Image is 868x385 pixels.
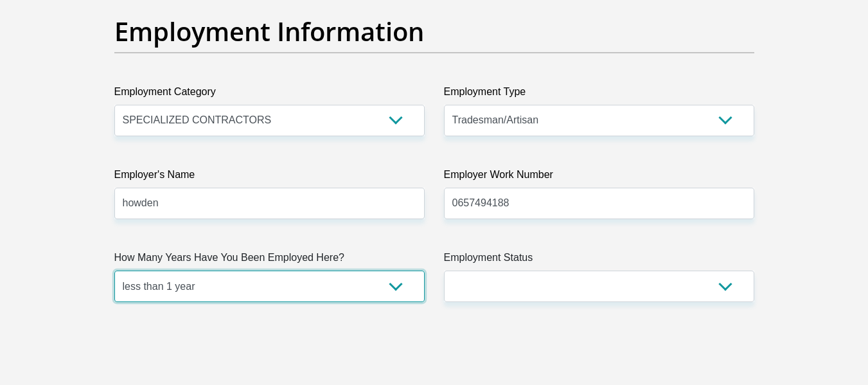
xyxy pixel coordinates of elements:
label: Employer Work Number [444,167,754,188]
label: Employment Category [114,84,425,105]
label: Employment Status [444,250,754,271]
h2: Employment Information [114,16,754,47]
label: Employment Type [444,84,754,105]
input: Employer Work Number [444,188,754,219]
label: How Many Years Have You Been Employed Here? [114,250,425,271]
input: Employer's Name [114,188,425,219]
label: Employer's Name [114,167,425,188]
